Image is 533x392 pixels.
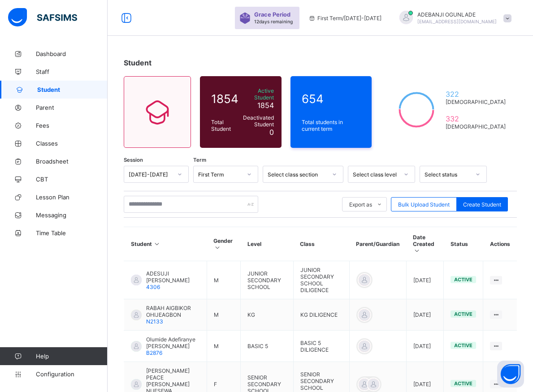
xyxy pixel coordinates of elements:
span: [EMAIL_ADDRESS][DOMAIN_NAME] [417,19,497,24]
span: [DEMOGRAPHIC_DATA] [446,99,506,105]
th: Date Created [406,227,444,261]
i: Sort in Ascending Order [413,247,420,254]
span: 4306 [146,284,160,290]
span: Help [36,353,107,360]
td: M [207,331,240,362]
div: ADEBANJIOGUNLADE [390,11,516,26]
span: 12 days remaining [254,19,293,24]
img: sticker-purple.71386a28dfed39d6af7621340158ba97.svg [239,13,251,24]
th: Level [241,227,293,261]
span: Student [124,58,152,67]
th: Class [293,227,349,261]
th: Parent/Guardian [349,227,406,261]
td: BASIC 5 [241,331,293,362]
th: Student [124,227,207,261]
td: KG DILIGENCE [293,299,349,331]
span: Student [37,86,108,93]
span: Create Student [463,201,501,208]
span: Deactivated Student [243,114,274,128]
span: 322 [446,90,506,99]
td: [DATE] [406,299,444,331]
th: Actions [483,227,517,261]
div: [DATE]-[DATE] [129,171,172,178]
span: Parent [36,104,108,111]
td: JUNIOR SECONDARY SCHOOL DILIGENCE [293,261,349,299]
span: Olumide Adefiranye [PERSON_NAME] [146,336,200,349]
span: N2133 [146,318,163,325]
span: active [454,380,472,387]
span: Dashboard [36,50,108,57]
div: Total Student [209,116,241,134]
i: Sort in Ascending Order [153,241,161,247]
span: Active Student [243,87,274,101]
span: ADESUJI [PERSON_NAME] [146,270,200,284]
span: Fees [36,122,108,129]
div: Select class level [353,171,399,178]
span: session/term information [308,15,381,22]
span: Lesson Plan [36,194,108,201]
span: Configuration [36,370,107,378]
th: Status [444,227,483,261]
span: 0 [269,128,274,137]
span: ADEBANJI OGUNLADE [417,11,497,18]
img: safsims [8,8,77,27]
span: 1854 [257,101,274,110]
span: active [454,276,472,283]
i: Sort in Ascending Order [213,244,221,251]
button: Open asap [497,361,524,388]
span: 332 [446,114,506,123]
span: active [454,342,472,349]
span: Messaging [36,211,108,219]
span: Total students in current term [302,119,361,132]
div: Select status [425,171,470,178]
span: Staff [36,68,108,75]
span: Bulk Upload Student [398,201,450,208]
span: B2876 [146,349,162,356]
th: Gender [207,227,240,261]
td: BASIC 5 DILIGENCE [293,331,349,362]
span: [DEMOGRAPHIC_DATA] [446,123,506,130]
td: [DATE] [406,261,444,299]
span: active [454,311,472,317]
span: 1854 [211,92,238,106]
td: KG [241,299,293,331]
div: Select class section [268,171,327,178]
span: Broadsheet [36,158,108,165]
td: M [207,261,240,299]
span: Term [193,157,206,163]
span: Session [124,157,143,163]
span: Export as [349,201,372,208]
span: 654 [302,92,361,106]
td: M [207,299,240,331]
span: RABAH AIGBIKOR OHIJEAGBON [146,305,200,318]
span: Time Table [36,229,108,237]
td: JUNIOR SECONDARY SCHOOL [241,261,293,299]
span: CBT [36,176,108,183]
span: Grace Period [254,11,290,18]
td: [DATE] [406,331,444,362]
span: Classes [36,140,108,147]
div: First Term [198,171,242,178]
